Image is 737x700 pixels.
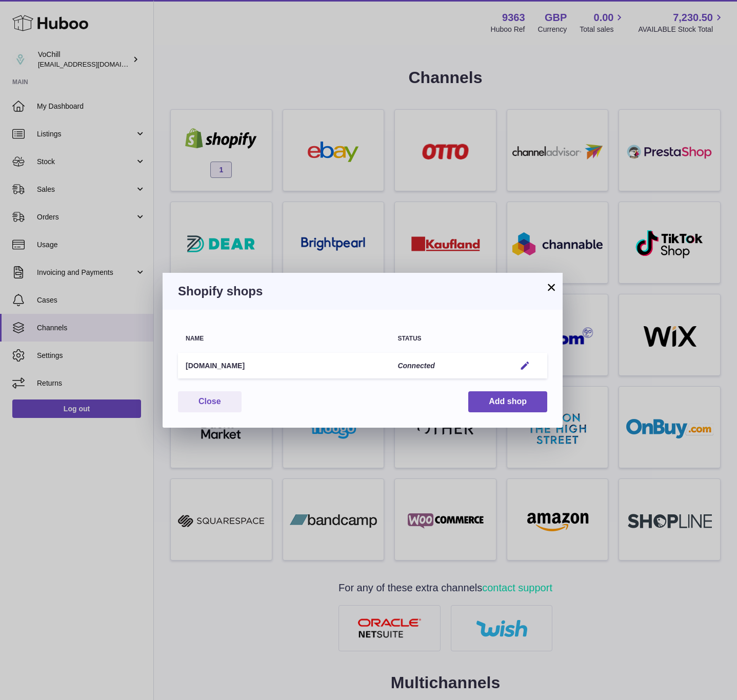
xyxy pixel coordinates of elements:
[178,353,390,379] td: [DOMAIN_NAME]
[468,391,547,412] button: Add shop
[397,335,500,342] div: Status
[545,281,557,293] button: ×
[390,353,508,379] td: Connected
[178,391,242,412] button: Close
[178,283,547,299] h3: Shopify shops
[186,335,382,342] div: Name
